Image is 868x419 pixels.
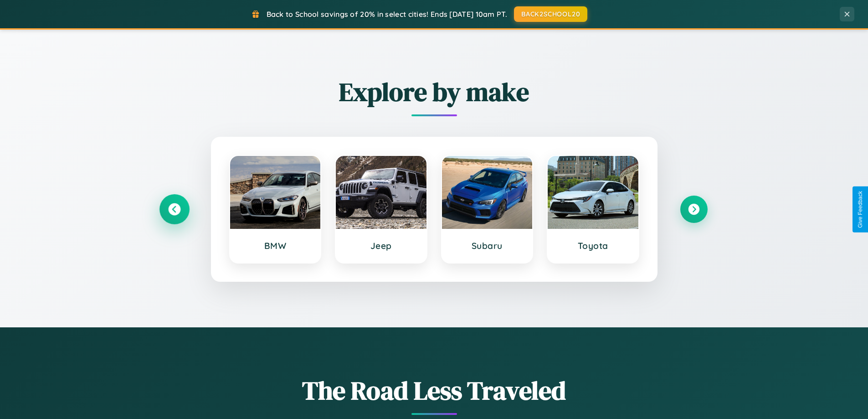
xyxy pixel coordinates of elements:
[161,373,708,408] h1: The Road Less Traveled
[161,74,708,109] h2: Explore by make
[557,240,629,251] h3: Toyota
[451,240,524,251] h3: Subaru
[345,240,417,251] h3: Jeep
[857,191,863,228] div: Give Feedback
[267,10,507,19] span: Back to School savings of 20% in select cities! Ends [DATE] 10am PT.
[239,240,312,251] h3: BMW
[514,6,587,22] button: BACK2SCHOOL20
